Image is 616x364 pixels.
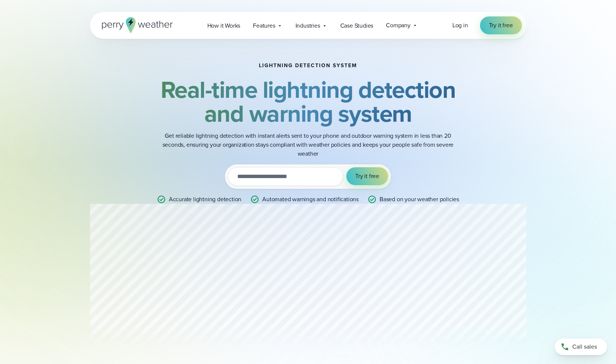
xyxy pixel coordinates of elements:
a: Call sales [555,339,607,355]
span: How it Works [207,21,241,30]
span: Try it free [489,21,513,30]
a: Log in [452,21,468,30]
a: Try it free [480,16,522,34]
a: Case Studies [334,18,380,33]
span: Call sales [572,342,597,351]
span: Features [253,21,275,30]
p: Based on your weather policies [380,195,459,204]
a: How it Works [201,18,247,33]
button: Try it free [346,167,388,185]
span: Try it free [355,172,379,181]
p: Accurate lightning detection [169,195,241,204]
p: Get reliable lightning detection with instant alerts sent to your phone and outdoor warning syste... [159,131,458,158]
p: Automated warnings and notifications [262,195,359,204]
span: Case Studies [340,21,374,30]
span: Company [386,21,411,30]
h1: Lightning detection system [259,63,357,69]
strong: Real-time lightning detection and warning system [161,72,456,131]
span: Industries [295,21,320,30]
